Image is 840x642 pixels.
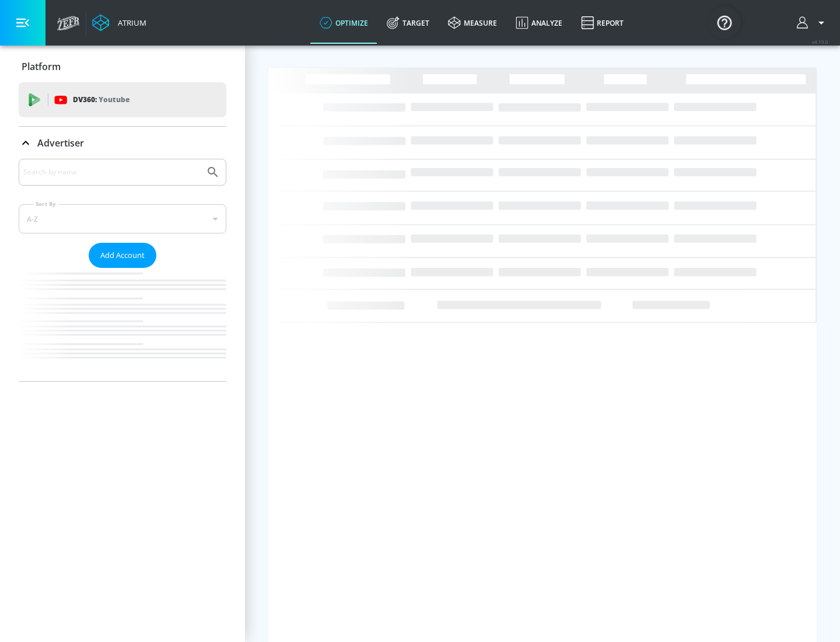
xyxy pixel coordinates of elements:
[310,2,377,44] a: optimize
[113,18,146,28] div: Atrium
[19,127,226,159] div: Advertiser
[377,2,439,44] a: Target
[19,268,226,381] nav: list of Advertiser
[439,2,506,44] a: measure
[19,82,226,117] div: DV360: Youtube
[708,6,741,39] button: Open Resource Center
[572,2,633,44] a: Report
[92,14,146,32] a: Atrium
[19,204,226,233] div: A-Z
[37,137,84,149] p: Advertiser
[19,159,226,381] div: Advertiser
[33,200,58,208] label: Sort By
[19,50,226,83] div: Platform
[89,243,156,268] button: Add Account
[506,2,572,44] a: Analyze
[22,60,61,73] p: Platform
[99,93,129,106] p: Youtube
[100,249,145,262] span: Add Account
[73,93,129,106] p: DV360:
[23,165,200,180] input: Search by name
[812,39,828,45] span: v 4.19.0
